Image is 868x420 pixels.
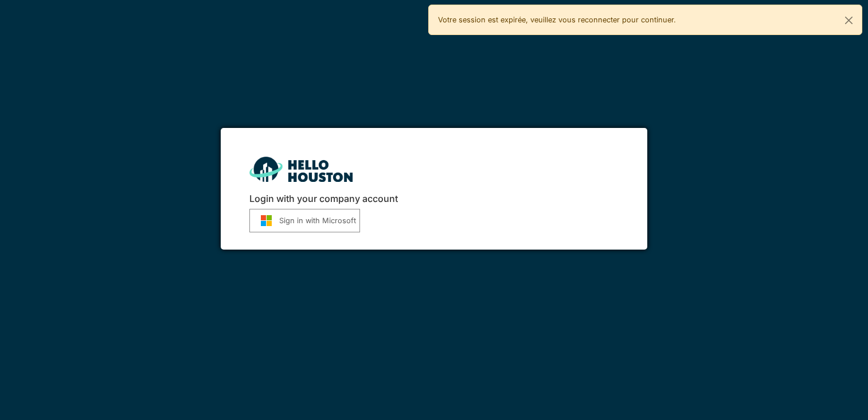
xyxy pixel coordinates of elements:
img: HH_line-BYnF2_Hg.png [249,157,353,181]
h6: Login with your company account [249,193,619,204]
button: Sign in with Microsoft [249,209,360,232]
button: Close [836,5,862,36]
img: MS-SymbolLockup-P_kNf4n3.svg [253,215,279,227]
div: Votre session est expirée, veuillez vous reconnecter pour continuer. [428,5,862,35]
